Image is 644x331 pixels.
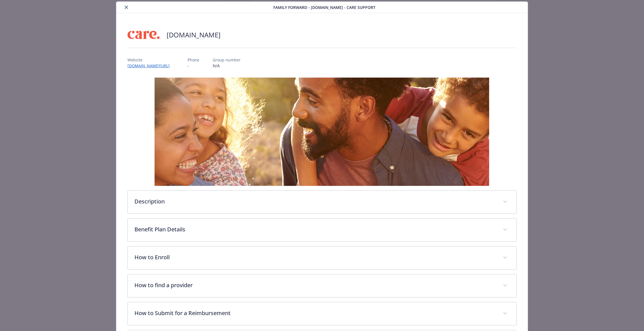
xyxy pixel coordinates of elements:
[134,309,496,317] p: How to Submit for a Reimbursement
[188,63,199,69] p: -
[134,225,496,234] p: Benefit Plan Details
[128,302,517,325] div: How to Submit for a Reimbursement
[188,57,199,63] p: Phone
[123,4,130,11] button: close
[128,191,517,214] div: Description
[128,246,517,269] div: How to Enroll
[213,57,241,63] p: Group number
[134,281,496,289] p: How to find a provider
[128,274,517,297] div: How to find a provider
[127,63,174,68] a: [DOMAIN_NAME][URL]
[127,57,174,63] p: Website
[273,4,375,10] span: Family Forward - [DOMAIN_NAME] - Care Support
[134,253,496,262] p: How to Enroll
[134,197,496,206] p: Description
[127,27,161,43] img: Care.com
[213,63,241,69] p: N/A
[167,30,221,40] h2: [DOMAIN_NAME]
[155,78,489,186] img: banner
[128,219,517,241] div: Benefit Plan Details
